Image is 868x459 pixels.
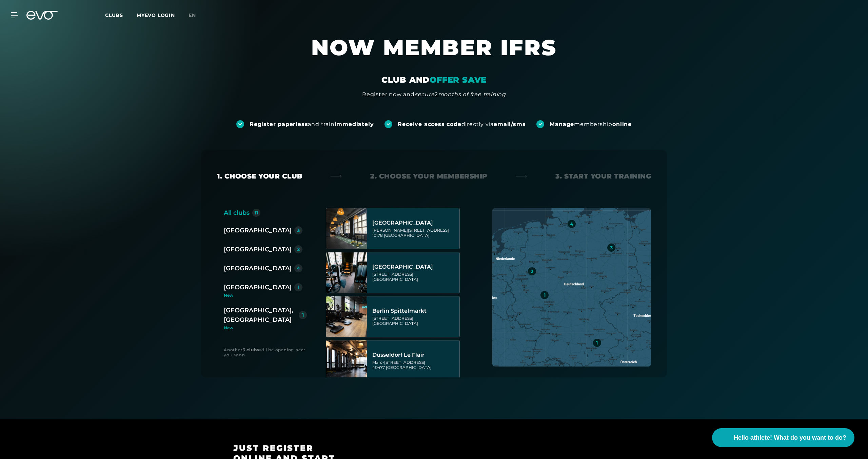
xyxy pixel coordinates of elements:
[326,252,367,293] img: Berlin Rosenthaler square
[105,12,137,18] a: Clubs
[398,121,526,128] div: directly via
[224,226,292,235] div: [GEOGRAPHIC_DATA]
[531,269,533,274] div: 2
[362,90,506,99] div: Register now and 2
[372,316,457,326] div: [STREET_ADDRESS] [GEOGRAPHIC_DATA]
[224,347,312,357] div: Another will be opening near you soon
[298,285,299,290] div: 1
[224,306,296,325] div: [GEOGRAPHIC_DATA], [GEOGRAPHIC_DATA]
[189,12,204,19] a: en
[250,121,308,127] strong: Register paperless
[415,91,435,98] em: secure
[372,360,457,370] div: Marc-[STREET_ADDRESS] 40477 [GEOGRAPHIC_DATA]
[372,220,457,226] div: [GEOGRAPHIC_DATA]
[217,171,302,181] div: 1. Choose your club
[570,222,573,226] div: 4
[734,433,846,442] span: Hello athlete! What do you want to do?
[224,326,307,330] div: New
[372,272,457,282] div: [STREET_ADDRESS] [GEOGRAPHIC_DATA]
[372,264,457,270] div: [GEOGRAPHIC_DATA]
[550,121,574,127] strong: Manage
[712,428,854,447] button: Hello athlete! What do you want to do?
[297,266,300,271] div: 4
[297,228,300,233] div: 3
[224,245,292,254] div: [GEOGRAPHIC_DATA]
[326,208,367,249] img: Berlin Alexanderplatz
[255,210,258,215] div: 11
[610,245,613,250] div: 3
[370,171,488,181] div: 2. Choose your membership
[189,12,196,18] span: en
[224,283,292,292] div: [GEOGRAPHIC_DATA]
[492,208,651,367] img: map
[398,121,461,127] strong: Receive access code
[326,340,367,381] img: Dusseldorf Le Flair
[544,293,546,297] div: 1
[372,228,457,238] div: [PERSON_NAME][STREET_ADDRESS] 10178 [GEOGRAPHIC_DATA]
[224,208,250,217] div: All clubs
[246,347,259,352] strong: clubs
[612,121,632,127] strong: online
[137,12,175,18] a: MYEVO LOGIN
[224,264,292,273] div: [GEOGRAPHIC_DATA]
[372,308,457,314] div: Berlin Spittelmarkt
[430,75,487,85] em: OFFER SAVE
[555,171,651,181] div: 3. Start your training
[326,296,367,337] img: Berlin Spittelmarkt
[381,75,487,85] div: CLUB AND
[494,121,526,127] strong: email/sms
[224,293,312,297] div: New
[335,121,374,127] strong: immediately
[105,12,123,18] span: Clubs
[243,347,245,352] strong: 3
[297,247,300,252] div: 2
[372,352,457,358] div: Dusseldorf Le Flair
[438,91,506,98] em: months of free training
[550,121,632,128] div: membership
[302,313,304,317] div: 1
[231,34,637,75] h1: NOW MEMBER IFRS
[250,121,374,128] div: and train
[596,340,598,345] div: 1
